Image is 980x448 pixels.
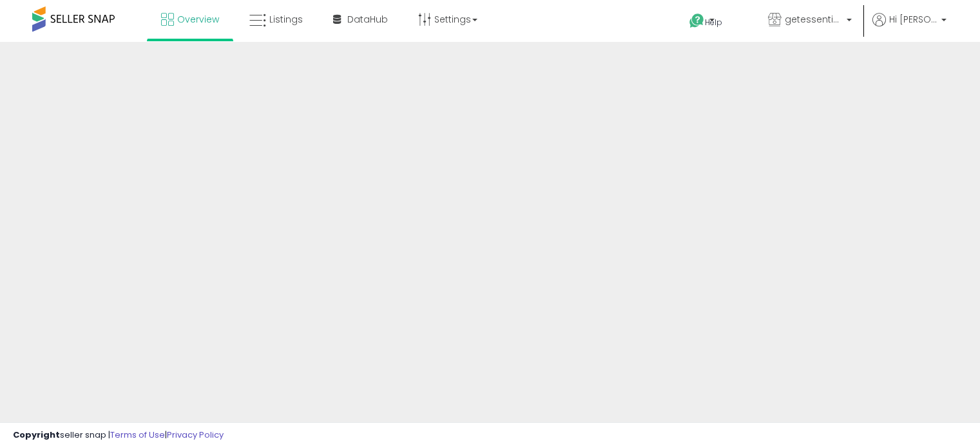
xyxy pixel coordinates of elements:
[679,3,747,42] a: Help
[705,17,722,28] span: Help
[167,429,224,441] a: Privacy Policy
[347,13,388,26] span: DataHub
[689,13,705,29] i: Get Help
[13,429,60,441] strong: Copyright
[110,429,165,441] a: Terms of Use
[269,13,303,26] span: Listings
[177,13,219,26] span: Overview
[872,13,946,42] a: Hi [PERSON_NAME]
[785,13,843,26] span: getessentialshub
[13,429,224,442] div: seller snap | |
[889,13,937,26] span: Hi [PERSON_NAME]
